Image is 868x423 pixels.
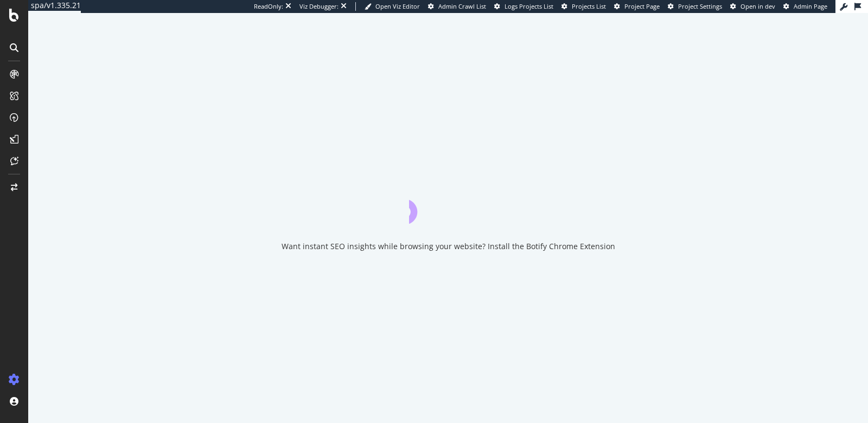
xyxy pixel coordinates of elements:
span: Admin Page [794,2,827,10]
a: Admin Crawl List [428,2,486,11]
a: Open Viz Editor [365,2,420,11]
span: Projects List [572,2,606,10]
a: Open in dev [730,2,775,11]
a: Project Page [614,2,660,11]
span: Project Page [624,2,660,10]
div: ReadOnly: [254,2,283,11]
div: animation [409,185,487,224]
span: Open in dev [741,2,775,10]
div: Want instant SEO insights while browsing your website? Install the Botify Chrome Extension [282,241,615,252]
span: Admin Crawl List [438,2,486,10]
a: Admin Page [783,2,827,11]
a: Projects List [561,2,606,11]
span: Logs Projects List [505,2,553,10]
a: Project Settings [668,2,722,11]
a: Logs Projects List [494,2,553,11]
span: Open Viz Editor [375,2,420,10]
div: Viz Debugger: [299,2,339,11]
span: Project Settings [678,2,722,10]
